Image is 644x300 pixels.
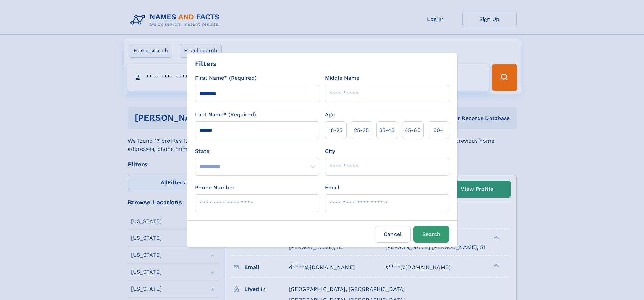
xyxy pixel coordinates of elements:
[413,226,449,243] button: Search
[329,126,342,134] span: 18‑25
[325,111,335,119] label: Age
[325,74,359,82] label: Middle Name
[325,147,335,155] label: City
[375,226,411,243] label: Cancel
[195,59,217,69] div: Filters
[195,184,235,192] label: Phone Number
[195,147,319,155] label: State
[354,126,369,134] span: 25‑35
[325,184,339,192] label: Email
[195,111,256,119] label: Last Name* (Required)
[433,126,444,134] span: 60+
[195,74,257,82] label: First Name* (Required)
[405,126,421,134] span: 45‑60
[379,126,395,134] span: 35‑45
